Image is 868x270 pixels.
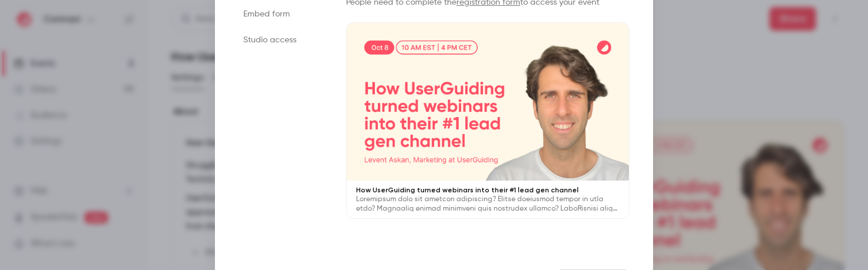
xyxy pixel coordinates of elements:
a: How UserGuiding turned webinars into their #1 lead gen channelLoremipsum dolo sit ametcon adipisc... [346,22,629,219]
p: Loremipsum dolo sit ametcon adipiscing? Elitse doeiusmod tempor in utla etdo? Magnaaliq enimad mi... [356,195,619,214]
p: How UserGuiding turned webinars into their #1 lead gen channel [356,185,619,195]
li: Embed form [234,4,322,25]
li: Studio access [234,29,322,51]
